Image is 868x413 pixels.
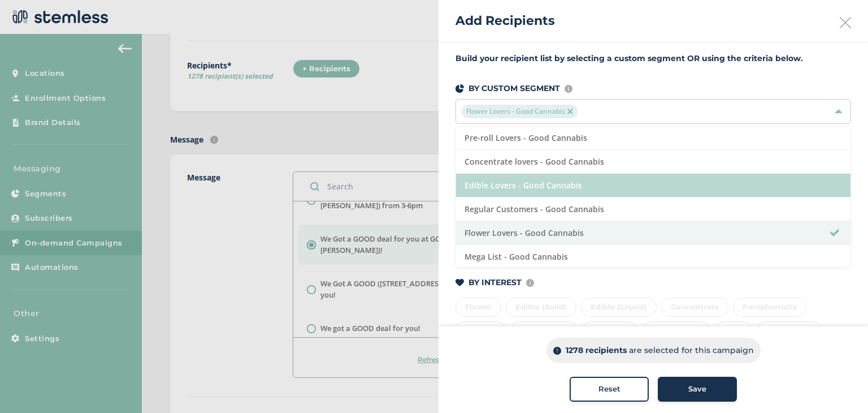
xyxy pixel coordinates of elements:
li: Edible Lovers - Good Cannabis [456,174,850,197]
img: icon-close-accent-8a337256.svg [567,109,573,114]
img: icon-info-dark-48f6c5f3.svg [553,347,561,355]
p: BY INTEREST [468,277,522,289]
li: Pre-roll Lovers - Good Cannabis [456,126,850,150]
button: Reset [570,377,649,402]
li: Flower Lovers - Good Cannabis [456,221,850,245]
li: Regular Customers - Good Cannabis [456,197,850,221]
button: Save [658,377,737,402]
span: Reset [598,384,620,395]
p: BY CUSTOM SEGMENT [468,83,560,94]
img: icon-heart-dark-29e6356f.svg [455,279,464,287]
li: Concentrate lovers - Good Cannabis [456,150,850,174]
li: Mega List - Good Cannabis [456,245,850,268]
span: Flower Lovers - Good Cannabis [462,105,578,118]
p: 1278 recipients [566,345,627,356]
p: are selected for this campaign [629,345,754,356]
iframe: Chat Widget [811,359,868,413]
img: icon-segments-dark-074adb27.svg [455,84,464,93]
img: icon-info-236977d2.svg [565,85,572,93]
span: Save [688,384,706,395]
label: Build your recipient list by selecting a custom segment OR using the criteria below. [455,53,851,64]
h2: Add Recipients [455,11,555,30]
img: icon-info-236977d2.svg [526,279,534,287]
